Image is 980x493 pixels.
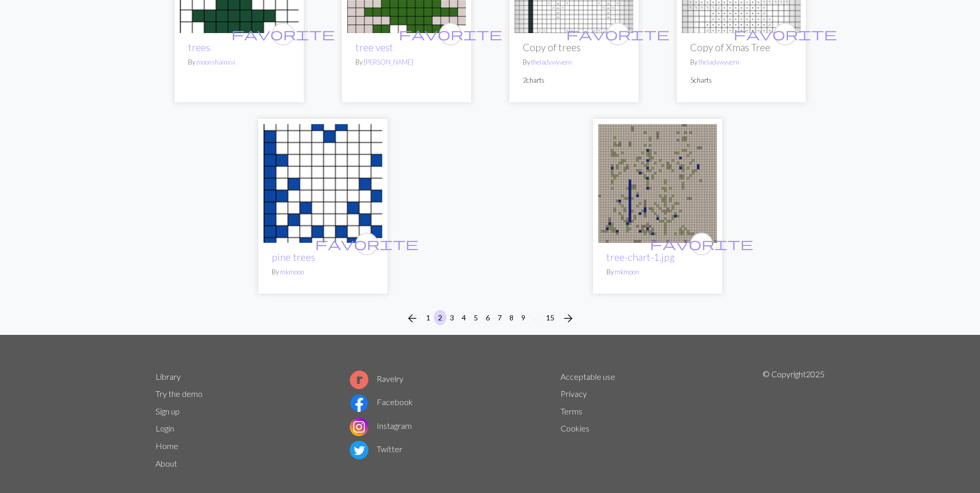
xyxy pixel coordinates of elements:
button: 1 [422,310,434,325]
button: Next [558,310,579,327]
img: Instagram logo [350,418,368,436]
button: 5 [470,310,482,325]
i: Next [562,312,574,325]
img: tree-chart-1.jpg [598,124,717,243]
span: favorite [399,26,502,42]
a: Ravelry [350,374,403,383]
a: Library [155,372,181,381]
a: [PERSON_NAME] [364,58,413,66]
img: Twitter logo [350,441,368,459]
a: trees [188,41,210,53]
a: Try the demo [155,389,203,398]
button: favourite [774,23,797,45]
span: arrow_forward [562,311,574,326]
a: pine trees [263,177,382,187]
button: 15 [542,310,558,325]
p: By [523,57,625,67]
img: pine trees [263,124,382,243]
i: Previous [406,312,418,325]
span: favorite [231,26,335,42]
button: favourite [439,23,462,45]
button: 7 [493,310,506,325]
p: By [272,267,374,277]
a: Login [155,423,174,433]
p: By [355,57,458,67]
img: Facebook logo [350,394,368,412]
span: favorite [315,236,418,252]
a: Twitter [350,444,402,454]
span: favorite [566,26,670,42]
button: favourite [690,233,713,255]
a: Home [155,441,178,451]
a: About [155,458,177,468]
button: 6 [481,310,494,325]
a: mkmoon [615,268,639,276]
i: favourite [399,24,502,44]
a: Privacy [561,389,587,398]
a: moonshainxvi [196,58,235,66]
p: By [690,57,792,67]
i: favourite [650,234,753,254]
a: Sign up [155,406,180,416]
button: favourite [355,233,378,255]
a: Instagram [350,421,412,430]
p: By [188,57,290,67]
i: favourite [231,24,335,44]
button: 8 [505,310,518,325]
span: arrow_back [406,311,418,326]
p: 5 charts [690,75,792,85]
a: tree-chart-1.jpg [598,177,717,187]
button: 4 [458,310,470,325]
a: tree-chart-1.jpg [606,251,675,263]
button: 2 [434,310,446,325]
a: Acceptable use [561,372,615,381]
span: favorite [650,236,753,252]
a: Facebook [350,397,413,407]
button: favourite [606,23,629,45]
a: Cookies [561,423,589,433]
a: tree vest [355,41,393,53]
nav: Page navigation [402,310,579,327]
p: 2 charts [523,75,625,85]
i: favourite [734,24,837,44]
button: 3 [446,310,458,325]
a: Terms [561,406,582,416]
p: © Copyright 2025 [763,368,825,472]
h2: Copy of trees [523,41,625,53]
a: pine trees [272,251,315,263]
button: favourite [272,23,294,45]
a: mkmoon [280,268,304,276]
p: By [606,267,709,277]
button: 9 [517,310,530,325]
button: Previous [402,310,423,327]
i: favourite [566,24,670,44]
img: Ravelry logo [350,371,368,389]
span: favorite [734,26,837,42]
h2: Copy of Xmas Tree [690,41,792,53]
a: theladywyvern [531,58,572,66]
a: theladywyvern [698,58,739,66]
i: favourite [315,234,418,254]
